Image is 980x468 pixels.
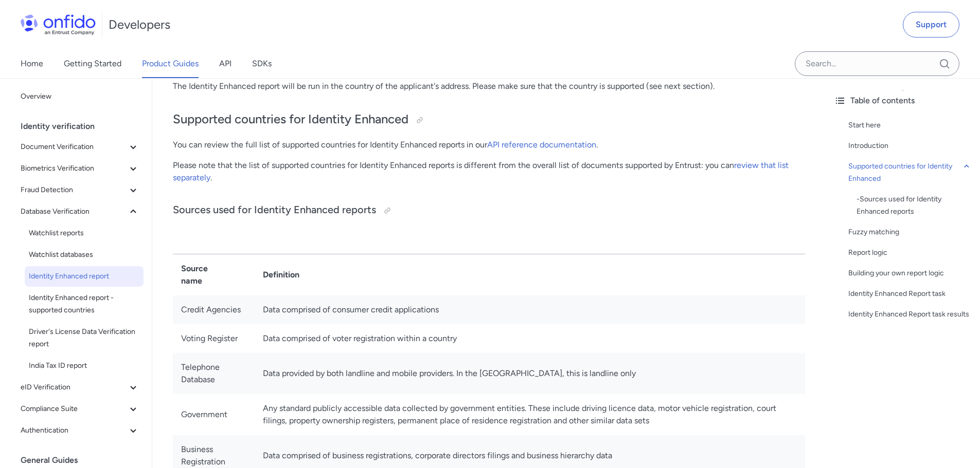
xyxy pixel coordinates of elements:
td: Data comprised of consumer credit applications [255,295,805,324]
h2: Supported countries for Identity Enhanced [173,111,805,128]
span: Authentication [21,424,127,437]
a: Introduction [848,140,972,152]
a: Identity Enhanced Report task results [848,308,972,321]
a: Fuzzy matching [848,226,972,238]
a: Product Guides [142,49,199,78]
button: Document Verification [16,137,144,157]
p: You can review the full list of supported countries for Identity Enhanced reports in our . [173,139,805,151]
h3: Sources used for Identity Enhanced reports [173,202,805,219]
button: Biometrics Verification [16,158,144,179]
button: Compliance Suite [16,399,144,419]
a: Building your own report logic [848,267,972,279]
div: - Sources used for Identity Enhanced reports [857,193,972,218]
a: Identity Enhanced report [25,266,144,287]
td: Data comprised of voter registration within a country [255,324,805,353]
span: Watchlist reports [29,227,139,239]
div: Identity verification [21,116,148,137]
td: Credit Agencies [173,295,255,324]
span: Compliance Suite [21,403,127,415]
a: Identity Enhanced report - supported countries [25,288,144,321]
td: Government [173,394,255,435]
h1: Developers [109,16,170,33]
p: Please note that the list of supported countries for Identity Enhanced reports is different from ... [173,159,805,184]
span: Database Verification [21,205,127,218]
a: Identity Enhanced Report task [848,288,972,300]
a: -Sources used for Identity Enhanced reports [857,193,972,218]
img: Onfido Logo [21,14,96,35]
a: SDKs [252,49,272,78]
a: Overview [16,86,144,107]
a: Watchlist reports [25,223,144,244]
span: India Tax ID report [29,360,139,372]
a: Supported countries for Identity Enhanced [848,160,972,185]
a: review that list separately [173,160,789,182]
span: Overview [21,90,139,103]
span: Watchlist databases [29,249,139,261]
button: Database Verification [16,201,144,222]
a: Start here [848,119,972,132]
button: eID Verification [16,377,144,398]
a: API [219,49,231,78]
span: Driver's License Data Verification report [29,326,139,350]
a: API reference documentation [487,140,596,149]
td: Telephone Database [173,353,255,394]
strong: Source name [181,264,208,286]
button: Authentication [16,420,144,441]
span: Document Verification [21,141,127,153]
td: Voting Register [173,324,255,353]
input: Onfido search input field [795,51,959,76]
a: India Tax ID report [25,355,144,376]
strong: Definition [263,270,299,279]
a: Home [21,49,43,78]
a: Watchlist databases [25,245,144,265]
span: Identity Enhanced report [29,270,139,283]
td: Data provided by both landline and mobile providers. In the [GEOGRAPHIC_DATA], this is landline only [255,353,805,394]
span: Biometrics Verification [21,162,127,175]
div: Table of contents [834,95,972,107]
td: Any standard publicly accessible data collected by government entities. These include driving lic... [255,394,805,435]
span: Fraud Detection [21,184,127,196]
span: eID Verification [21,381,127,394]
span: Identity Enhanced report - supported countries [29,292,139,316]
a: Driver's License Data Verification report [25,322,144,354]
a: Report logic [848,247,972,259]
button: Fraud Detection [16,180,144,200]
a: Getting Started [64,49,121,78]
p: The Identity Enhanced report will be run in the country of the applicant's address. Please make s... [173,80,805,92]
a: Support [903,12,959,38]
